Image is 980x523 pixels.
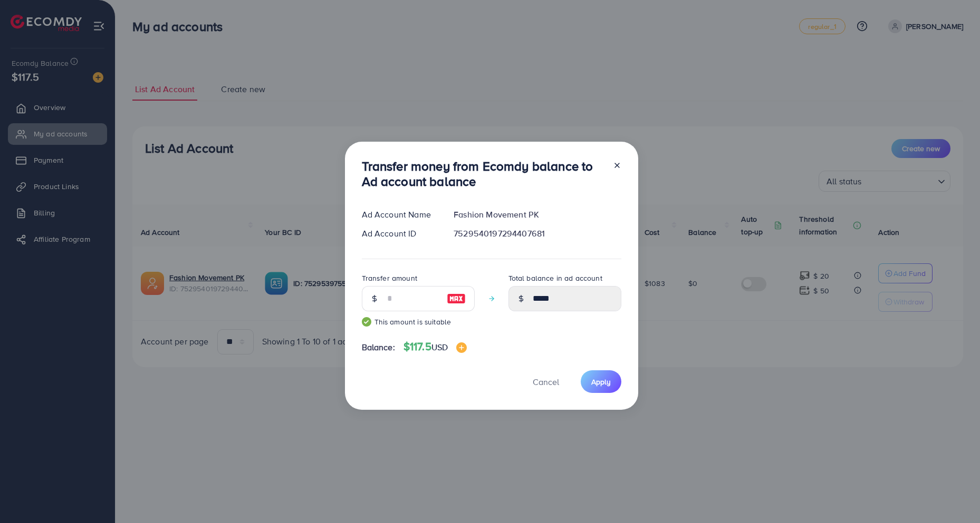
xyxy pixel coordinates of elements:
[935,476,972,515] iframe: Chat
[591,377,611,387] span: Apply
[362,341,395,353] span: Balance:
[581,370,621,393] button: Apply
[508,273,602,283] label: Total balance in ad account
[403,340,467,353] h4: $117.5
[362,273,417,283] label: Transfer amount
[445,209,629,221] div: Fashion Movement PK
[362,159,604,189] h3: Transfer money from Ecomdy balance to Ad account balance
[520,370,572,393] button: Cancel
[353,209,446,221] div: Ad Account Name
[431,341,448,353] span: USD
[447,292,466,305] img: image
[362,317,475,327] small: This amount is suitable
[445,228,629,240] div: 7529540197294407681
[362,317,371,327] img: guide
[353,228,446,240] div: Ad Account ID
[533,376,559,388] span: Cancel
[456,342,467,353] img: image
